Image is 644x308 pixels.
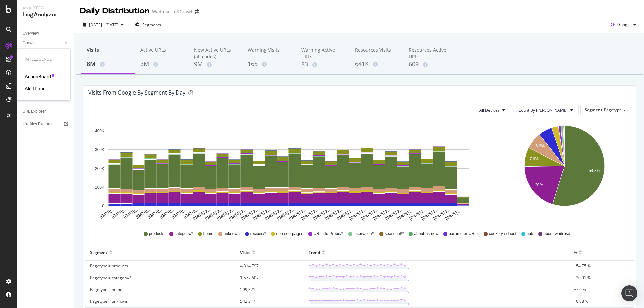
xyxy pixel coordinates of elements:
div: Intelligence [25,57,62,62]
div: 9M [194,60,237,69]
text: 0 [102,204,104,208]
span: Segment [585,107,602,113]
span: +54.75 % [574,263,591,269]
div: Logfiles Explorer [23,121,53,128]
span: recipes/* [250,231,266,237]
div: Visits from google by Segment by Day [88,89,185,96]
div: Overview [23,30,39,37]
span: Pagetype = category/* [90,275,132,281]
text: 400K [95,129,104,133]
span: URLs-to-Probe/* [314,231,343,237]
span: unknown [224,231,240,237]
svg: A chart. [500,121,629,221]
div: Open Intercom Messenger [621,285,637,301]
div: Visits [87,47,129,59]
div: Warning Active URLs [301,47,344,60]
text: 6.9% [536,144,545,149]
span: 599,321 [240,287,255,292]
div: Analytics [23,5,69,11]
span: Segments [142,22,161,28]
text: 7.6% [529,157,539,162]
span: [DATE] - [DATE] [89,22,118,28]
div: 8M [87,60,129,68]
div: Trend [309,247,320,258]
span: about-us-new [414,231,438,237]
div: 165 [248,60,290,68]
span: inspiration/* [354,231,375,237]
button: [DATE] - [DATE] [80,19,126,30]
div: Resources Active URLs [409,47,451,60]
div: URL Explorer [23,108,46,115]
a: Overview [23,30,69,37]
button: Google [608,19,639,30]
span: category/* [175,231,193,237]
svg: A chart. [88,121,489,221]
div: 609 [409,60,451,69]
span: about-waitrose [544,231,570,237]
div: 641K [355,60,398,68]
span: Pagetype = home [90,287,122,292]
span: seasonal/* [385,231,404,237]
text: 100K [95,185,104,190]
span: Pagetype [604,107,622,113]
span: parameter-URLs [449,231,479,237]
a: URL Explorer [23,108,69,115]
text: 300K [95,147,104,152]
div: Segment [90,247,107,258]
a: Crawls [23,40,63,47]
span: 542,317 [240,298,255,304]
span: +20.01 % [574,275,591,281]
div: arrow-right-arrow-left [195,9,199,14]
div: Waitrose Full Crawl [152,8,192,15]
span: All Devices [479,107,500,113]
span: 1,577,607 [240,275,259,281]
span: Pagetype = unknown [90,298,128,304]
button: Count By [PERSON_NAME] [513,105,579,115]
span: home [203,231,213,237]
div: Daily Distribution [80,5,149,17]
span: Pagetype = products [90,263,128,269]
div: Active URLs [140,47,183,59]
text: 54.8% [589,168,600,173]
div: 3M [140,60,183,68]
a: AlertPanel [25,85,46,92]
text: 20% [535,183,543,187]
a: Logfiles Explorer [23,121,69,128]
text: 200K [95,166,104,171]
button: All Devices [474,105,511,115]
div: Warning Visits [248,47,290,59]
span: +6.88 % [574,298,588,304]
div: LogAnalyzer [23,11,69,19]
div: Crawls [23,40,35,47]
div: 83 [301,60,344,69]
div: % [574,247,577,258]
span: 4,314,797 [240,263,259,269]
span: non-seo-pages [276,231,303,237]
span: hub [527,231,533,237]
button: Segments [132,19,164,30]
span: Google [617,22,631,27]
div: New Active URLs (all codes) [194,47,237,60]
span: cookery-school [489,231,516,237]
span: +7.6 % [574,287,586,292]
span: Count By Day [518,107,568,113]
div: Visits [240,247,250,258]
a: ActionBoard [25,73,51,80]
span: products [149,231,164,237]
div: Resources Visits [355,47,398,59]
